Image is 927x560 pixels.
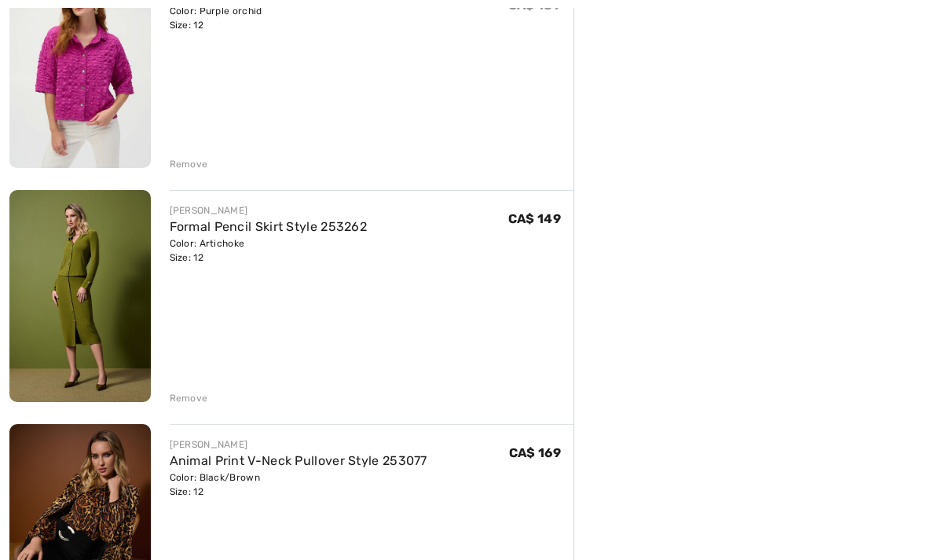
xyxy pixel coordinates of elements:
div: [PERSON_NAME] [170,438,427,452]
div: [PERSON_NAME] [170,204,368,218]
div: Color: Artichoke Size: 12 [170,237,368,265]
span: CA$ 169 [509,446,561,461]
div: Remove [170,158,208,172]
img: Formal Pencil Skirt Style 253262 [9,191,151,402]
a: Formal Pencil Skirt Style 253262 [170,220,368,235]
div: Color: Black/Brown Size: 12 [170,471,427,500]
div: Color: Purple orchid Size: 12 [170,5,458,33]
a: Animal Print V-Neck Pullover Style 253077 [170,454,427,469]
div: Remove [170,392,208,406]
span: CA$ 149 [508,212,561,227]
